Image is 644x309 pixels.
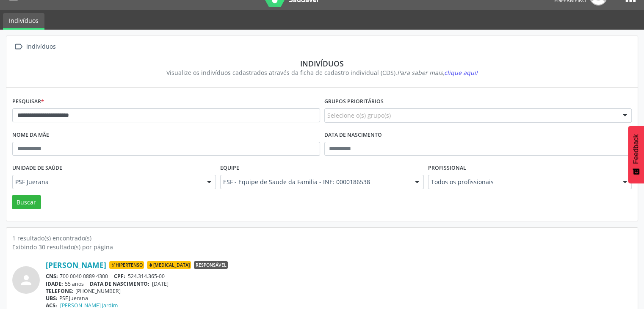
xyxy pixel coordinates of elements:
div: PSF Juerana [46,295,632,302]
span: TELEFONE: [46,287,74,295]
span: CPF: [114,273,125,280]
span: Responsável [194,261,228,269]
span: [DATE] [152,280,169,287]
span: ACS: [46,302,57,309]
i:  [12,41,25,53]
label: Data de nascimento [324,129,382,142]
span: Hipertenso [109,261,144,269]
span: IDADE: [46,280,63,287]
label: Profissional [428,162,466,175]
span: [MEDICAL_DATA] [147,261,191,269]
span: PSF Juerana [15,178,199,186]
span: Feedback [632,134,640,164]
span: UBS: [46,295,58,302]
i: person [19,273,34,288]
button: Feedback - Mostrar pesquisa [628,126,644,183]
label: Equipe [220,162,239,175]
button: Buscar [12,195,41,210]
label: Nome da mãe [12,129,49,142]
div: 1 resultado(s) encontrado(s) [12,234,632,243]
div: Indivíduos [18,59,626,68]
span: Selecione o(s) grupo(s) [327,111,391,120]
label: Grupos prioritários [324,95,384,108]
span: DATA DE NASCIMENTO: [90,280,149,287]
a:  Indivíduos [12,41,57,53]
div: [PHONE_NUMBER] [46,287,632,295]
a: [PERSON_NAME] Jardim [60,302,118,309]
div: 700 0040 0889 4300 [46,273,632,280]
div: Visualize os indivíduos cadastrados através da ficha de cadastro individual (CDS). [18,68,626,77]
label: Pesquisar [12,95,44,108]
a: [PERSON_NAME] [46,260,106,270]
div: Indivíduos [25,41,57,53]
div: 55 anos [46,280,632,287]
span: ESF - Equipe de Saude da Familia - INE: 0000186538 [223,178,406,186]
a: Indivíduos [3,13,44,30]
span: clique aqui! [444,69,478,77]
i: Para saber mais, [397,69,478,77]
label: Unidade de saúde [12,162,62,175]
span: 524.314.365-00 [128,273,165,280]
span: CNS: [46,273,58,280]
span: Todos os profissionais [431,178,614,186]
div: Exibindo 30 resultado(s) por página [12,243,632,251]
